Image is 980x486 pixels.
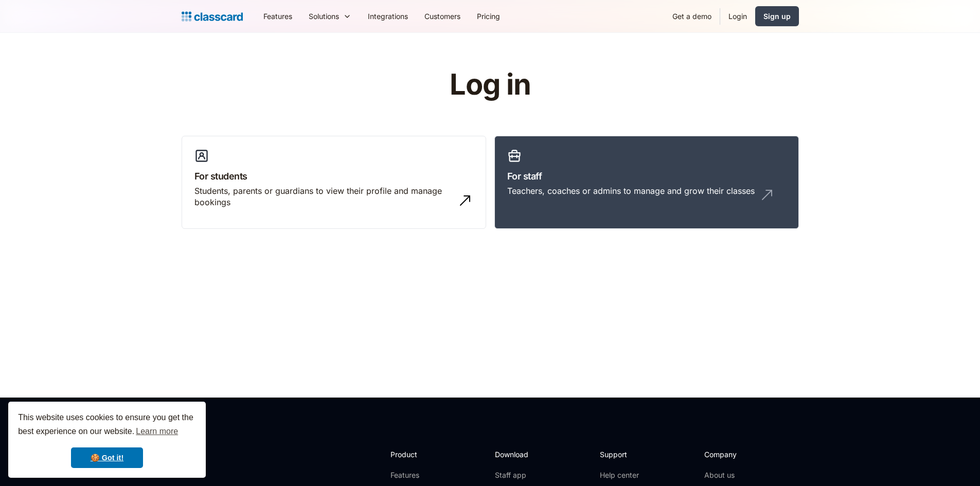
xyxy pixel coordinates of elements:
[704,470,773,480] a: About us
[390,449,446,460] h2: Product
[71,447,143,468] a: dismiss cookie message
[390,470,446,480] a: Features
[255,5,300,28] a: Features
[300,5,360,28] div: Solutions
[494,136,799,229] a: For staffTeachers, coaches or admins to manage and grow their classes
[600,449,642,460] h2: Support
[495,449,537,460] h2: Download
[720,5,755,28] a: Login
[416,5,469,28] a: Customers
[360,5,416,28] a: Integrations
[18,411,196,439] span: This website uses cookies to ensure you get the best experience on our website.
[194,169,473,183] h3: For students
[469,5,508,28] a: Pricing
[495,470,537,480] a: Staff app
[507,185,755,196] div: Teachers, coaches or admins to manage and grow their classes
[600,470,642,480] a: Help center
[309,11,339,22] div: Solutions
[182,136,486,229] a: For studentsStudents, parents or guardians to view their profile and manage bookings
[194,185,453,208] div: Students, parents or guardians to view their profile and manage bookings
[134,424,180,439] a: learn more about cookies
[8,402,206,478] div: cookieconsent
[327,69,653,101] h1: Log in
[704,449,773,460] h2: Company
[755,6,799,26] a: Sign up
[664,5,720,28] a: Get a demo
[182,9,243,24] a: home
[763,11,791,22] div: Sign up
[507,169,786,183] h3: For staff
